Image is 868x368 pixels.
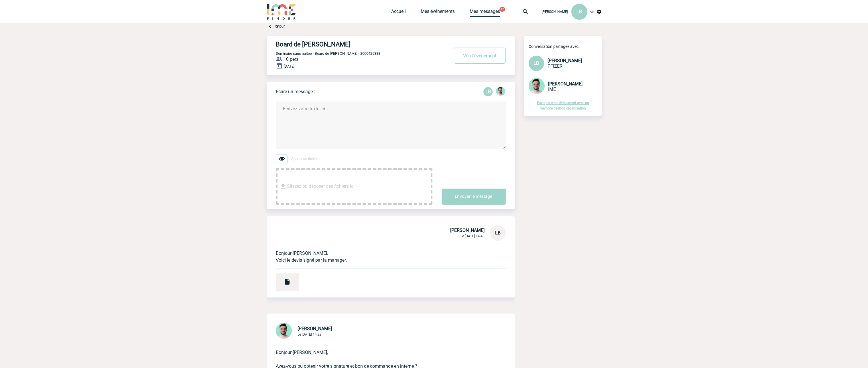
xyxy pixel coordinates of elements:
a: Retour [275,24,285,28]
span: LB [576,9,582,14]
p: Conversation partagée avec : [529,44,602,49]
span: [PERSON_NAME] [542,10,568,14]
h4: Board de [PERSON_NAME] [276,41,432,48]
span: Glissez ou déposer des fichiers ici [287,172,355,201]
a: Accueil [391,9,406,17]
span: 10 pers. [284,56,300,62]
span: Le [DATE] 14:29 [298,332,322,336]
a: Partager mon événement avec un membre de mon organisation [537,101,589,110]
span: Le [DATE] 14:48 [460,234,485,238]
button: Envoyer le message [442,189,506,205]
span: [PERSON_NAME] [548,81,582,87]
span: PFIZER [548,63,562,69]
span: Séminaire sans nuitée - Board de [PERSON_NAME] - 2000425388 [276,51,380,56]
a: Mes événements [421,9,455,17]
span: [PERSON_NAME] [548,58,582,63]
button: 12 [499,7,505,12]
span: LB [534,60,539,66]
p: Écrire un message : [276,89,315,94]
span: [PERSON_NAME] [450,228,485,233]
span: [PERSON_NAME] [298,326,332,331]
div: Laurence BOUCHER [483,87,493,96]
img: IME-Finder [267,3,296,20]
span: Ajouter un fichier [291,157,318,161]
button: Voir l'événement [454,48,506,64]
img: file_download.svg [280,183,287,190]
img: 121547-2.png [529,78,545,94]
span: [DATE] [284,64,294,68]
p: LB [483,87,493,96]
a: Mes messages [470,9,500,17]
img: 121547-2.png [276,323,292,339]
img: 121547-2.png [496,87,505,96]
span: IME [548,87,556,92]
a: Devis_du_8_octobre_Signé le 14 oct.pdf [267,277,299,282]
p: Bonjour [PERSON_NAME], Voici le devis signé par la manager. [276,241,490,264]
span: LB [495,230,501,236]
div: Benjamin ROLAND [496,87,505,97]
